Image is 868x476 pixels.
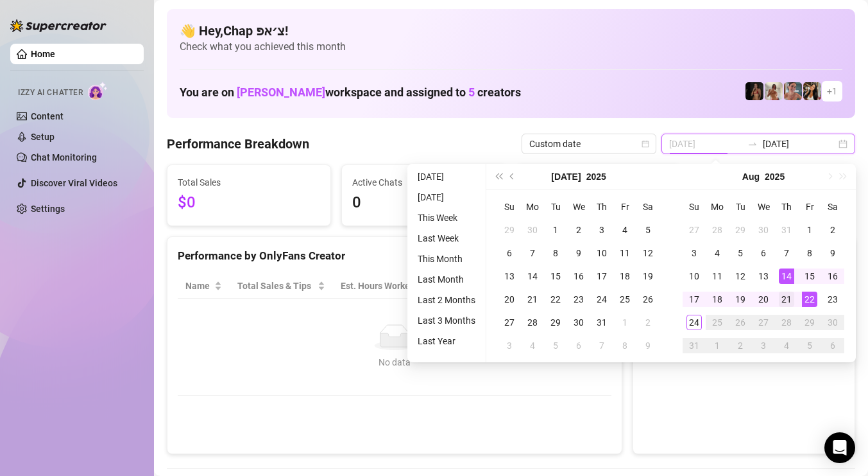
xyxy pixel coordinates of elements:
[825,315,840,330] div: 30
[498,288,521,311] td: 2025-07-20
[827,84,837,98] span: + 1
[745,82,763,100] img: the_bohema
[775,195,798,218] th: Th
[617,292,633,307] div: 25
[521,265,544,288] td: 2025-07-14
[775,242,798,265] td: 2025-08-07
[613,242,636,265] td: 2025-07-11
[31,178,117,188] a: Discover Viral Videos
[525,269,540,284] div: 14
[706,288,729,311] td: 2025-08-18
[498,195,521,218] th: Su
[706,218,729,242] td: 2025-07-28
[413,169,481,184] li: [DATE]
[594,292,609,307] div: 24
[802,245,817,261] div: 8
[742,164,760,190] button: Choose a month
[502,269,517,284] div: 13
[640,315,656,330] div: 2
[548,245,563,261] div: 8
[341,279,419,293] div: Est. Hours Worked
[10,19,106,32] img: logo-BBDzfeDw.svg
[752,334,775,357] td: 2025-09-03
[413,272,481,287] li: Last Month
[590,288,613,311] td: 2025-07-24
[729,195,752,218] th: Tu
[733,292,748,307] div: 19
[640,338,656,353] div: 9
[756,338,771,353] div: 3
[613,195,636,218] th: Fr
[544,218,567,242] td: 2025-07-01
[31,49,55,59] a: Home
[525,222,540,238] div: 30
[468,85,475,99] span: 5
[824,432,855,463] div: Open Intercom Messenger
[88,82,108,100] img: AI Chatter
[729,288,752,311] td: 2025-08-19
[567,265,590,288] td: 2025-07-16
[352,191,495,215] span: 0
[594,315,609,330] div: 31
[686,338,702,353] div: 31
[180,40,842,54] span: Check what you achieved this month
[640,222,656,238] div: 5
[544,288,567,311] td: 2025-07-22
[733,338,748,353] div: 2
[178,247,611,265] div: Performance by OnlyFans Creator
[521,242,544,265] td: 2025-07-07
[825,245,840,261] div: 9
[733,315,748,330] div: 26
[498,334,521,357] td: 2025-08-03
[567,242,590,265] td: 2025-07-09
[756,222,771,238] div: 30
[669,137,742,151] input: Start date
[821,265,844,288] td: 2025-08-16
[763,137,836,151] input: End date
[802,269,817,284] div: 15
[706,265,729,288] td: 2025-08-11
[798,242,821,265] td: 2025-08-08
[775,334,798,357] td: 2025-09-04
[798,218,821,242] td: 2025-08-01
[802,292,817,307] div: 22
[752,265,775,288] td: 2025-08-13
[729,218,752,242] td: 2025-07-29
[413,292,481,308] li: Last 2 Months
[613,265,636,288] td: 2025-07-18
[636,311,660,334] td: 2025-08-02
[498,218,521,242] td: 2025-06-29
[571,315,586,330] div: 30
[729,311,752,334] td: 2025-08-26
[733,245,748,261] div: 5
[733,222,748,238] div: 29
[803,82,821,100] img: AdelDahan
[779,315,794,330] div: 28
[825,292,840,307] div: 23
[594,338,609,353] div: 7
[521,288,544,311] td: 2025-07-21
[571,222,586,238] div: 2
[710,315,725,330] div: 25
[521,195,544,218] th: Mo
[821,311,844,334] td: 2025-08-30
[756,269,771,284] div: 13
[686,292,702,307] div: 17
[502,245,517,261] div: 6
[191,355,599,369] div: No data
[617,245,633,261] div: 11
[413,190,481,205] li: [DATE]
[548,222,563,238] div: 1
[617,315,633,330] div: 1
[548,292,563,307] div: 22
[798,195,821,218] th: Fr
[683,265,706,288] td: 2025-08-10
[775,311,798,334] td: 2025-08-28
[571,269,586,284] div: 16
[590,334,613,357] td: 2025-08-07
[686,315,702,330] div: 24
[502,315,517,330] div: 27
[729,334,752,357] td: 2025-09-02
[178,274,230,299] th: Name
[548,338,563,353] div: 5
